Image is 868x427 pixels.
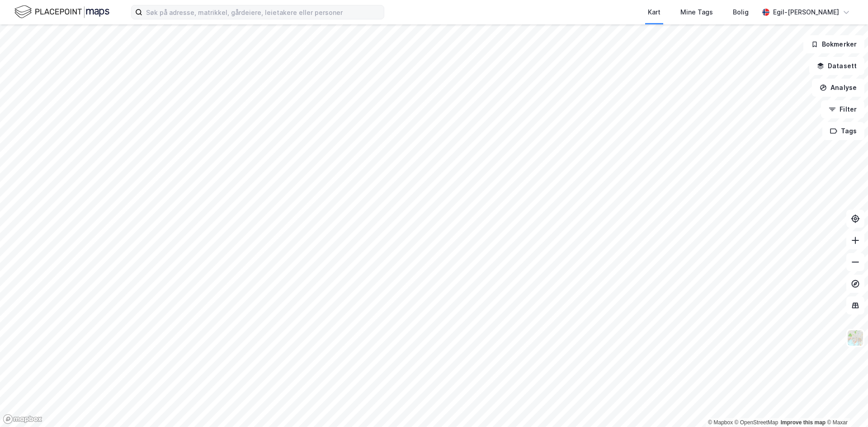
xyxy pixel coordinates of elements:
[735,419,778,426] a: OpenStreetMap
[823,384,868,427] iframe: Chat Widget
[680,7,713,18] div: Mine Tags
[733,7,749,18] div: Bolig
[803,35,864,53] button: Bokmerker
[781,419,826,426] a: Improve this map
[809,57,864,75] button: Datasett
[142,5,384,19] input: Søk på adresse, matrikkel, gårdeiere, leietakere eller personer
[3,414,42,424] a: Mapbox homepage
[648,7,660,18] div: Kart
[821,100,864,118] button: Filter
[847,329,864,347] img: Z
[822,122,864,140] button: Tags
[14,4,109,20] img: logo.f888ab2527a4732fd821a326f86c7f29.svg
[773,7,839,18] div: Egil-[PERSON_NAME]
[708,419,733,426] a: Mapbox
[812,79,864,97] button: Analyse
